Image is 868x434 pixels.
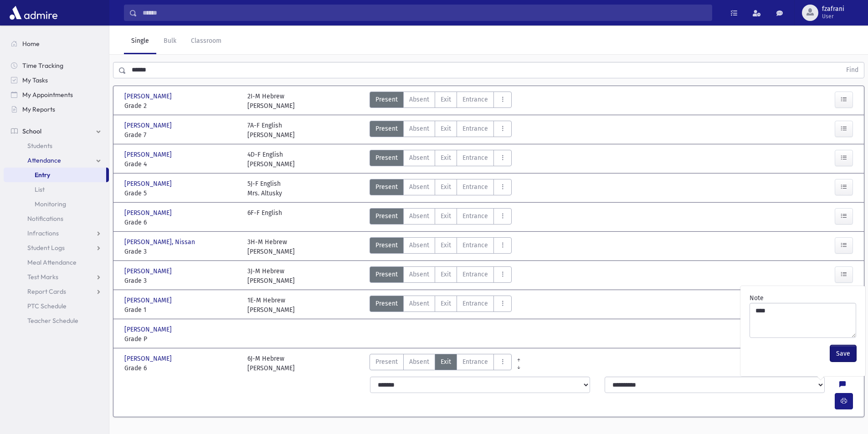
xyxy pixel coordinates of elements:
span: Notifications [27,214,63,223]
span: Exit [441,124,451,133]
div: AttTypes [370,354,512,373]
span: Entry [35,171,50,179]
span: [PERSON_NAME] [124,92,174,101]
div: 6F-F English [247,208,282,227]
span: Present [375,270,398,279]
div: 2I-M Hebrew [PERSON_NAME] [247,92,295,111]
span: Grade 6 [124,363,238,373]
span: Teacher Schedule [27,317,78,325]
span: Report Cards [27,287,66,296]
span: Attendance [27,156,61,164]
a: My Appointments [4,87,109,102]
span: School [22,127,41,135]
span: Present [375,299,398,308]
span: Time Tracking [22,61,63,70]
a: Bulk [156,29,184,54]
span: Entrance [462,124,488,133]
span: Grade 7 [124,130,238,140]
span: [PERSON_NAME] [124,179,174,189]
a: Notifications [4,211,109,226]
span: Grade 6 [124,218,238,227]
span: List [35,185,45,194]
span: Present [375,124,398,133]
a: Single [124,29,156,54]
span: Test Marks [27,273,58,281]
span: My Appointments [22,91,73,99]
div: AttTypes [370,266,512,286]
span: Exit [441,153,451,163]
div: 3J-M Hebrew [PERSON_NAME] [247,266,295,286]
span: Meal Attendance [27,258,77,266]
span: Grade 4 [124,159,238,169]
span: Grade 5 [124,189,238,198]
div: AttTypes [370,150,512,169]
a: Students [4,138,109,153]
div: AttTypes [370,92,512,111]
span: [PERSON_NAME] [124,296,174,305]
a: Attendance [4,153,109,168]
span: Monitoring [35,200,66,208]
span: Entrance [462,299,488,308]
span: Grade 2 [124,101,238,111]
div: 6J-M Hebrew [PERSON_NAME] [247,354,295,373]
span: [PERSON_NAME] [124,208,174,218]
div: 7A-F English [PERSON_NAME] [247,121,295,140]
span: Absent [409,153,429,163]
span: Entrance [462,270,488,279]
span: [PERSON_NAME] [124,325,174,334]
span: My Reports [22,105,55,113]
a: Time Tracking [4,58,109,73]
button: Find [841,62,864,78]
a: Teacher Schedule [4,313,109,328]
a: Infractions [4,226,109,240]
a: Entry [4,168,106,182]
span: Present [375,211,398,221]
div: AttTypes [370,179,512,198]
input: Search [137,5,712,21]
a: Student Logs [4,240,109,255]
a: My Reports [4,102,109,117]
span: Grade 1 [124,305,238,315]
span: fzafrani [822,5,844,13]
div: AttTypes [370,237,512,256]
span: Grade 3 [124,276,238,286]
span: Present [375,95,398,104]
button: Save [830,345,856,362]
div: 4D-F English [PERSON_NAME] [247,150,295,169]
span: Absent [409,299,429,308]
span: Exit [441,211,451,221]
span: Infractions [27,229,59,237]
a: School [4,124,109,138]
span: Present [375,357,398,367]
a: Home [4,36,109,51]
span: Entrance [462,240,488,250]
span: My Tasks [22,76,48,84]
span: Exit [441,270,451,279]
span: [PERSON_NAME] [124,150,174,159]
div: AttTypes [370,208,512,227]
span: Absent [409,270,429,279]
div: AttTypes [370,121,512,140]
span: Entrance [462,357,488,367]
span: Present [375,240,398,250]
span: Absent [409,124,429,133]
span: Exit [441,240,451,250]
span: Grade 3 [124,247,238,256]
div: 1E-M Hebrew [PERSON_NAME] [247,296,295,315]
span: Students [27,142,52,150]
span: [PERSON_NAME] [124,266,174,276]
span: Entrance [462,211,488,221]
span: Absent [409,240,429,250]
div: 3H-M Hebrew [PERSON_NAME] [247,237,295,256]
span: Exit [441,299,451,308]
a: Monitoring [4,197,109,211]
a: Classroom [184,29,229,54]
span: Exit [441,182,451,192]
span: Present [375,182,398,192]
span: Entrance [462,182,488,192]
span: Absent [409,95,429,104]
span: [PERSON_NAME] [124,354,174,363]
span: Present [375,153,398,163]
span: Exit [441,95,451,104]
span: Home [22,40,40,48]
